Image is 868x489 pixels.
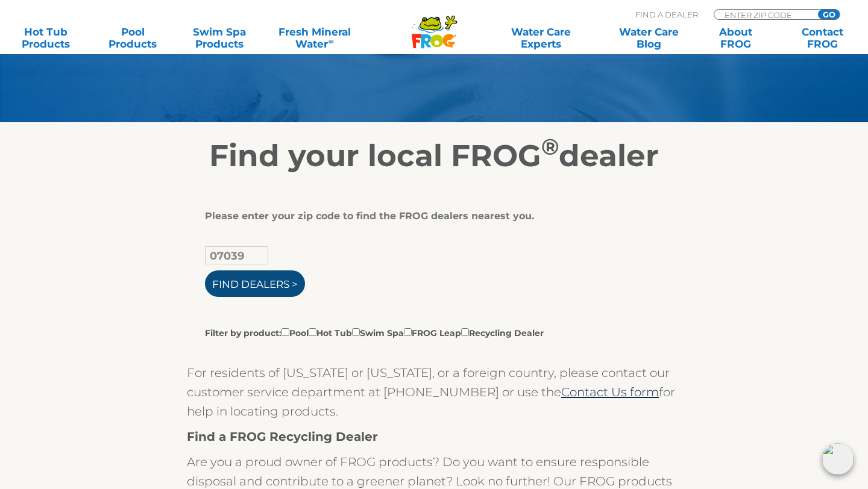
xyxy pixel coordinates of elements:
label: Filter by product: Pool Hot Tub Swim Spa FROG Leap Recycling Dealer [205,326,544,339]
sup: ∞ [328,37,333,46]
p: Find A Dealer [635,9,698,20]
a: Fresh MineralWater∞ [272,26,357,50]
div: Please enter your zip code to find the FROG dealers nearest you. [205,210,654,222]
input: Filter by product:PoolHot TubSwim SpaFROG LeapRecycling Dealer [309,328,316,336]
input: Zip Code Form [723,10,805,20]
a: PoolProducts [99,26,166,50]
input: Filter by product:PoolHot TubSwim SpaFROG LeapRecycling Dealer [281,328,289,336]
a: Water CareExperts [486,26,596,50]
a: Water CareBlog [615,26,682,50]
input: Filter by product:PoolHot TubSwim SpaFROG LeapRecycling Dealer [461,328,469,336]
h2: Find your local FROG dealer [63,138,805,174]
input: Filter by product:PoolHot TubSwim SpaFROG LeapRecycling Dealer [404,328,412,336]
strong: Find a FROG Recycling Dealer [187,429,378,444]
a: Hot TubProducts [12,26,80,50]
a: ContactFROG [788,26,856,50]
input: Find Dealers > [205,270,305,297]
input: Filter by product:PoolHot TubSwim SpaFROG LeapRecycling Dealer [352,328,360,336]
sup: ® [541,133,559,160]
a: Swim SpaProducts [186,26,253,50]
input: GO [818,10,840,19]
p: For residents of [US_STATE] or [US_STATE], or a foreign country, please contact our customer serv... [187,363,681,421]
a: Contact Us form [561,385,659,399]
img: openIcon [822,443,854,475]
a: AboutFROG [702,26,769,50]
